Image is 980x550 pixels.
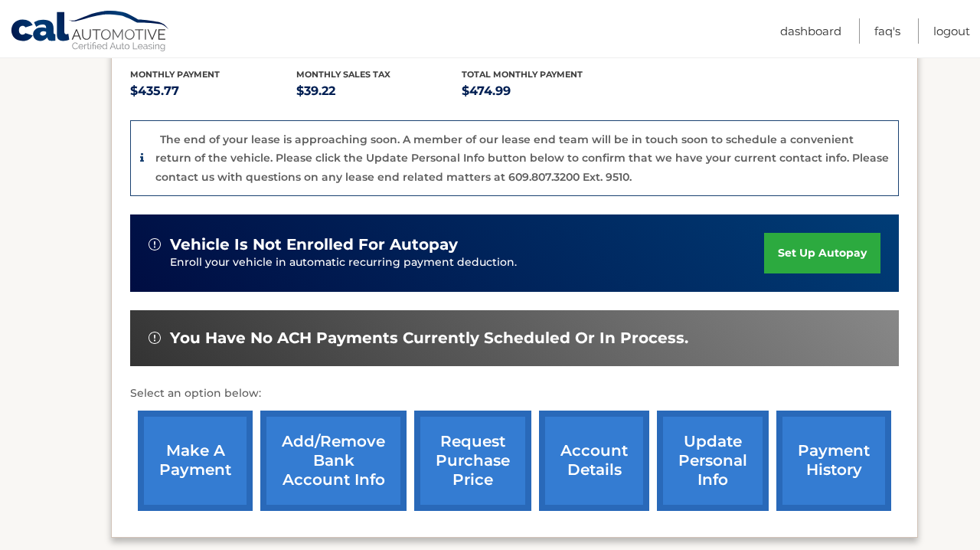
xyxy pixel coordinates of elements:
[130,69,220,80] span: Monthly Payment
[414,411,531,511] a: request purchase price
[170,235,458,254] span: vehicle is not enrolled for autopay
[170,329,688,348] span: You have no ACH payments currently scheduled or in process.
[296,69,390,80] span: Monthly sales Tax
[260,411,407,511] a: Add/Remove bank account info
[780,18,841,44] a: Dashboard
[10,10,171,54] a: Cal Automotive
[170,254,764,271] p: Enroll your vehicle in automatic recurring payment deduction.
[462,69,583,80] span: Total Monthly Payment
[874,18,900,44] a: FAQ's
[130,385,899,403] p: Select an option below:
[149,238,161,250] img: alert-white.svg
[764,233,880,273] a: set up autopay
[296,80,462,102] p: $39.22
[149,332,161,344] img: alert-white.svg
[130,80,296,102] p: $435.77
[539,411,649,511] a: account details
[657,411,769,511] a: update personal info
[933,18,970,44] a: Logout
[462,80,628,102] p: $474.99
[155,133,889,184] p: The end of your lease is approaching soon. A member of our lease end team will be in touch soon t...
[138,411,253,511] a: make a payment
[776,411,891,511] a: payment history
